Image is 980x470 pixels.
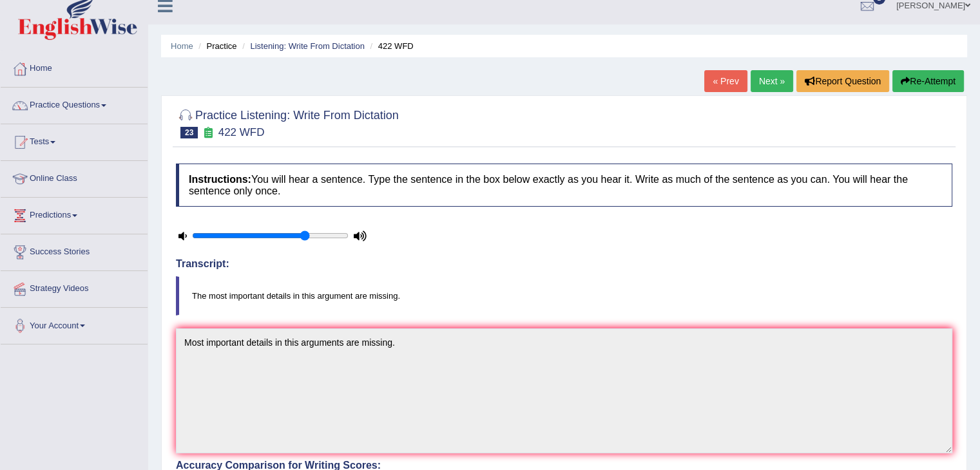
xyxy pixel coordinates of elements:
[195,40,236,52] li: Practice
[1,88,148,120] a: Practice Questions
[176,164,952,207] h4: You will hear a sentence. Type the sentence in the box below exactly as you hear it. Write as muc...
[176,276,952,315] blockquote: The most important details in this argument are missing.
[201,127,215,139] small: Exam occurring question
[1,198,148,230] a: Predictions
[176,106,399,138] h2: Practice Listening: Write From Dictation
[1,124,148,156] a: Tests
[796,70,889,92] button: Report Question
[1,161,148,193] a: Online Class
[751,70,793,92] a: Next »
[1,308,148,340] a: Your Account
[367,40,414,52] li: 422 WFD
[1,51,148,83] a: Home
[892,70,964,92] button: Re-Attempt
[171,41,193,51] a: Home
[250,41,365,51] a: Listening: Write From Dictation
[218,126,265,138] small: 422 WFD
[180,127,198,138] span: 23
[1,234,148,267] a: Success Stories
[704,70,747,92] a: « Prev
[176,258,952,270] h4: Transcript:
[189,174,251,185] b: Instructions:
[1,271,148,303] a: Strategy Videos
